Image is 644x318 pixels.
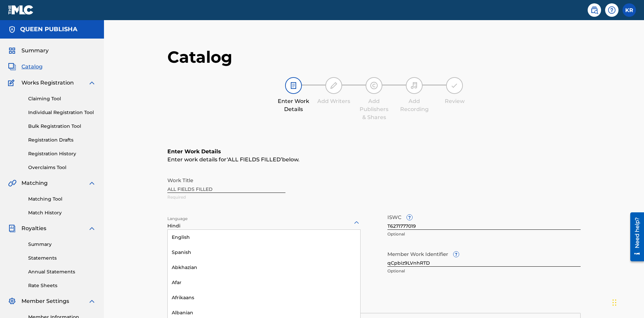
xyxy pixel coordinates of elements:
span: below. [282,156,300,163]
div: English [168,230,360,245]
span: ALL FIELDS FILLED [228,156,281,163]
span: Catalog [21,63,43,71]
img: step indicator icon for Enter Work Details [289,82,298,90]
span: Enter work details for [167,156,227,163]
span: Matching [21,179,48,187]
img: Matching [8,179,16,187]
a: Statements [28,255,96,262]
img: Catalog [8,63,16,71]
span: Summary [21,47,49,55]
a: Registration Drafts [28,137,96,144]
img: MLC Logo [8,5,34,15]
span: Royalties [21,224,46,232]
div: Abkhazian [168,260,360,275]
iframe: Resource Center [625,209,644,266]
div: Afrikaans [168,290,360,305]
img: step indicator icon for Add Recording [410,82,418,90]
a: Registration History [28,150,96,157]
div: Help [605,3,619,17]
img: Works Registration [8,79,17,87]
img: step indicator icon for Add Publishers & Shares [370,82,378,90]
img: Summary [8,47,16,55]
p: Optional [387,231,581,237]
a: SummarySummary [8,47,49,55]
div: Drag [612,293,616,313]
a: Matching Tool [28,196,96,203]
div: Afar [168,275,360,290]
a: CatalogCatalog [8,63,43,71]
img: expand [88,224,96,232]
div: Add Publishers & Shares [357,97,391,121]
img: step indicator icon for Add Writers [330,82,338,90]
iframe: Chat Widget [610,286,644,318]
h6: Enter Work Details [167,148,581,156]
h5: QUEEN PUBLISHA [20,25,77,33]
p: Optional [387,268,581,274]
a: Summary [28,241,96,248]
div: Add Recording [397,97,431,113]
div: Review [438,97,471,105]
a: Rate Sheets [28,282,96,289]
img: expand [88,297,96,305]
a: Individual Registration Tool [28,109,96,116]
a: Annual Statements [28,268,96,275]
a: Overclaims Tool [28,164,96,171]
a: Match History [28,209,96,216]
img: Royalties [8,224,16,232]
div: Spanish [168,245,360,260]
div: Add Writers [317,97,351,105]
a: Claiming Tool [28,95,96,102]
div: Enter Work Details [277,97,310,113]
span: ? [407,215,412,220]
img: Member Settings [8,297,16,305]
a: Bulk Registration Tool [28,123,96,130]
img: step indicator icon for Review [450,82,459,90]
img: expand [88,79,96,87]
span: ALL FIELDS FILLED [227,156,282,163]
img: expand [88,179,96,187]
span: Member Settings [21,297,69,305]
a: Public Search [588,3,601,17]
span: Works Registration [21,79,74,87]
h1: Catalog [167,47,581,67]
img: search [590,6,598,14]
img: help [608,6,616,14]
img: Accounts [8,25,16,34]
div: User Menu [623,3,636,17]
span: ? [453,252,459,257]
